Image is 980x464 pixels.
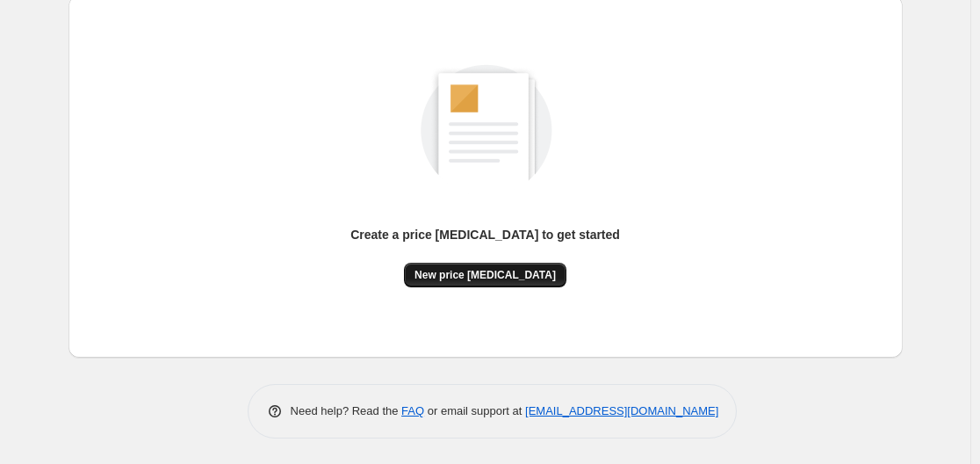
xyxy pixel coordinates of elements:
[414,268,556,282] span: New price [MEDICAL_DATA]
[404,263,566,287] button: New price [MEDICAL_DATA]
[424,404,525,417] span: or email support at
[291,404,402,417] span: Need help? Read the
[525,404,718,417] a: [EMAIL_ADDRESS][DOMAIN_NAME]
[401,404,424,417] a: FAQ
[350,226,620,243] p: Create a price [MEDICAL_DATA] to get started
